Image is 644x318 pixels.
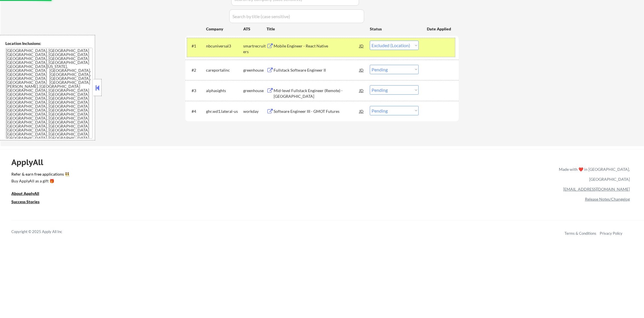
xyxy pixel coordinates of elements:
[229,9,364,23] input: Search by title (case sensitive)
[11,178,68,185] a: Buy ApplyAll as a gift 🎁
[206,88,243,93] div: alphasights
[243,67,267,73] div: greenhouse
[274,67,359,73] div: Fullstack Software Engineer II
[243,88,267,93] div: greenhouse
[5,41,93,46] div: Location Inclusions:
[243,109,267,114] div: workday
[557,164,630,184] div: Made with ❤️ in [GEOGRAPHIC_DATA], [GEOGRAPHIC_DATA]
[267,26,364,32] div: Title
[585,197,630,201] a: Release Notes/Changelog
[359,41,364,51] div: JD
[11,191,47,198] a: About ApplyAll
[600,231,622,236] a: Privacy Policy
[206,26,243,32] div: Company
[427,26,452,32] div: Date Applied
[11,229,77,235] div: Copyright © 2025 Apply All Inc
[274,43,359,49] div: Mobile Engineer - React Native
[359,106,364,116] div: JD
[192,43,202,49] div: #1
[11,199,47,206] a: Success Stories
[370,24,419,34] div: Status
[274,88,359,99] div: Mid-level Fullstack Engineer (Remote) - [GEOGRAPHIC_DATA]
[192,109,202,114] div: #4
[11,157,50,167] div: ApplyAll
[206,43,243,49] div: nbcuniversal3
[563,187,630,192] a: [EMAIL_ADDRESS][DOMAIN_NAME]
[243,43,267,54] div: smartrecruiters
[11,179,68,183] div: Buy ApplyAll as a gift 🎁
[206,67,243,73] div: careportalinc
[565,231,596,236] a: Terms & Conditions
[274,109,359,114] div: Software Engineer III - GMOT Futures
[11,199,39,204] u: Success Stories
[359,65,364,75] div: JD
[206,109,243,114] div: ghr.wd1.lateral-us
[11,191,39,196] u: About ApplyAll
[11,172,440,178] a: Refer & earn free applications 👯‍♀️
[359,85,364,95] div: JD
[243,26,267,32] div: ATS
[192,88,202,93] div: #3
[192,67,202,73] div: #2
